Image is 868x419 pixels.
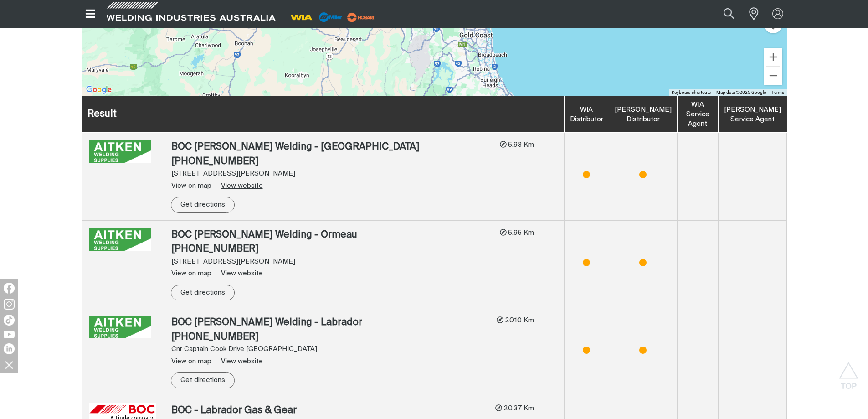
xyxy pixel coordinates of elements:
img: BOC Aitken Welding - Ormeau [89,228,151,251]
button: Zoom out [764,67,782,85]
img: Google [84,84,114,96]
div: BOC - Labrador Gas & Gear [171,403,488,418]
div: [STREET_ADDRESS][PERSON_NAME] [171,257,493,267]
a: Get directions [171,372,235,388]
span: View on map [171,358,211,365]
div: BOC [PERSON_NAME] Welding - Ormeau [171,228,493,243]
a: Get directions [171,285,235,301]
button: Zoom in [764,48,782,66]
img: miller [344,10,378,24]
div: BOC [PERSON_NAME] Welding - Labrador [171,316,489,330]
span: 20.37 Km [502,405,534,412]
div: [PHONE_NUMBER] [171,242,493,257]
th: WIA Distributor [564,96,609,133]
a: Open this area in Google Maps (opens a new window) [84,84,114,96]
button: Scroll to top [838,362,859,383]
div: BOC [PERSON_NAME] Welding - [GEOGRAPHIC_DATA] [171,140,493,155]
a: Get directions [171,197,235,213]
input: Product name or item number... [702,4,744,24]
img: Facebook [4,283,15,294]
span: 5.95 Km [507,229,534,236]
img: BOC Aitken Welding - Stapylton [89,140,151,163]
th: WIA Service Agent [677,96,718,133]
img: LinkedIn [4,343,15,354]
th: Result [82,96,564,133]
button: Keyboard shortcuts [672,89,711,96]
div: [PHONE_NUMBER] [171,155,493,169]
a: miller [344,14,378,21]
span: Map data ©2025 Google [716,90,766,95]
img: hide socials [1,357,17,372]
a: View website [216,270,263,277]
th: [PERSON_NAME] Service Agent [718,96,786,133]
a: Terms [771,90,784,95]
span: View on map [171,270,211,277]
span: 20.10 Km [503,317,534,324]
a: View website [216,358,263,365]
span: 5.93 Km [507,141,534,148]
th: [PERSON_NAME] Distributor [609,96,677,133]
button: Search products [714,4,745,24]
span: View on map [171,182,211,189]
img: BOC Aitken Welding - Labrador [89,316,151,338]
div: Cnr Captain Cook Drive [GEOGRAPHIC_DATA] [171,344,489,355]
img: TikTok [4,315,15,326]
div: [STREET_ADDRESS][PERSON_NAME] [171,169,493,179]
a: View website [216,182,263,189]
img: YouTube [4,331,15,338]
img: Instagram [4,299,15,310]
div: [PHONE_NUMBER] [171,330,489,345]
